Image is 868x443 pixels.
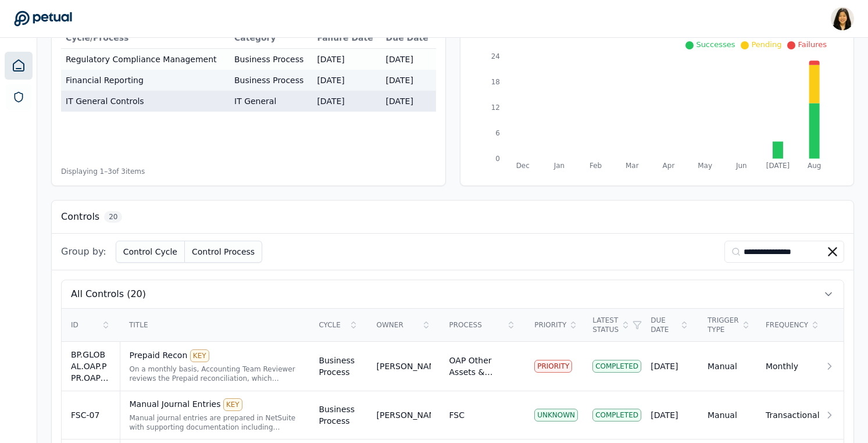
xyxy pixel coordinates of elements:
[14,10,72,27] a: Go to Dashboard
[651,360,689,372] div: [DATE]
[756,391,815,440] td: Transactional
[381,91,436,112] td: [DATE]
[377,320,431,330] div: Owner
[495,129,500,137] tspan: 6
[449,409,465,421] div: FSC
[71,287,146,301] span: All Controls (20)
[756,342,815,391] td: Monthly
[61,49,230,70] td: Regulatory Compliance Management
[71,349,110,384] div: BP.GLOBAL.OAP.PPR.OAP-91
[61,167,145,176] span: Displaying 1– 3 of 3 items
[319,320,358,330] div: Cycle
[312,70,381,91] td: [DATE]
[751,40,781,49] span: Pending
[377,409,431,421] div: [PERSON_NAME]
[230,27,312,49] th: Category
[735,162,747,170] tspan: Jun
[130,365,301,383] div: On a monthly basis, Accounting Team Reviewer reviews the Prepaid reconciliation, which includes a...
[61,70,230,91] td: Financial Reporting
[516,162,529,170] tspan: Dec
[312,27,381,49] th: Failure Date
[491,78,499,86] tspan: 18
[104,211,122,223] span: 20
[651,316,689,334] div: Due Date
[230,91,312,112] td: IT General
[71,320,110,330] div: ID
[309,342,367,391] td: Business Process
[798,40,827,49] span: Failures
[185,241,262,263] button: Control Process
[130,349,301,362] div: Prepaid Recon
[808,162,821,170] tspan: Aug
[230,49,312,70] td: Business Process
[61,245,106,259] span: Group by:
[381,70,436,91] td: [DATE]
[449,355,516,378] div: OAP Other Assets & Prepaids
[230,70,312,91] td: Business Process
[61,210,99,224] h3: Controls
[698,342,756,391] td: Manual
[534,360,572,373] div: PRIORITY
[592,409,641,421] div: Completed
[553,162,564,170] tspan: Jan
[698,162,712,170] tspan: May
[534,409,578,421] div: UNKNOWN
[698,391,756,440] td: Manual
[130,398,301,411] div: Manual Journal Entries
[312,49,381,70] td: [DATE]
[495,155,500,163] tspan: 0
[491,52,499,60] tspan: 24
[491,103,499,112] tspan: 12
[766,320,805,330] div: Frequency
[190,349,209,362] div: KEY
[377,360,431,372] div: [PERSON_NAME]
[626,162,639,170] tspan: Mar
[129,320,300,330] div: Title
[71,409,110,421] div: FSC-07
[223,398,242,411] div: KEY
[381,49,436,70] td: [DATE]
[62,280,844,308] button: All Controls (20)
[61,91,230,112] td: IT General Controls
[312,91,381,112] td: [DATE]
[5,52,33,80] a: Dashboard
[590,162,602,170] tspan: Feb
[831,7,854,30] img: Renee Park
[116,241,185,263] button: Control Cycle
[592,316,632,334] div: Latest Status
[61,27,230,49] th: Cycle/Process
[309,391,367,440] td: Business Process
[696,40,735,49] span: Successes
[708,316,747,334] div: Trigger Type
[592,360,641,373] div: Completed
[651,409,689,421] div: [DATE]
[534,320,574,330] div: Priority
[766,162,790,170] tspan: [DATE]
[130,413,301,432] div: Manual journal entries are prepared in NetSuite with supporting documentation including transacti...
[6,84,31,110] a: SOC
[449,320,516,330] div: Process
[381,27,436,49] th: Due Date
[662,162,674,170] tspan: Apr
